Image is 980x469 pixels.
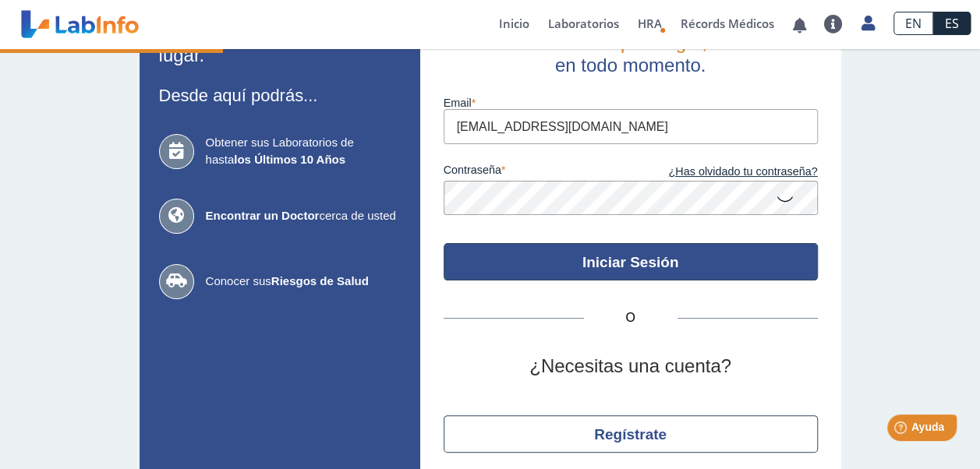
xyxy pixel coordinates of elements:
h3: Desde aquí podrás... [159,86,401,105]
span: en todo momento. [555,55,706,76]
iframe: Help widget launcher [841,408,963,452]
b: Encontrar un Doctor [206,209,320,222]
button: Iniciar Sesión [444,243,818,280]
b: los Últimos 10 Años [234,153,345,166]
label: email [444,97,818,109]
span: cerca de usted [206,207,401,225]
span: O [584,309,678,327]
a: EN [893,12,933,35]
label: contraseña [444,164,631,181]
h2: ¿Necesitas una cuenta? [444,355,818,378]
span: Obtener sus Laboratorios de hasta [206,134,401,169]
span: Conocer sus [206,273,401,291]
span: HRA [638,16,662,31]
a: ¿Has olvidado tu contraseña? [631,164,818,181]
button: Regístrate [444,415,818,453]
b: Riesgos de Salud [271,274,369,287]
a: ES [933,12,971,35]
